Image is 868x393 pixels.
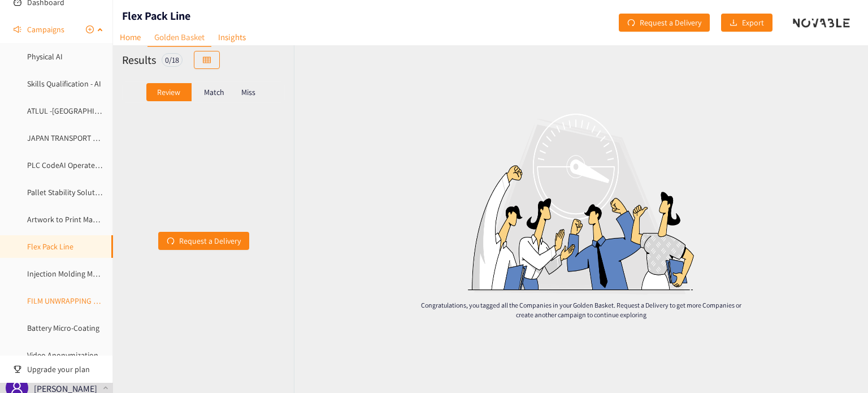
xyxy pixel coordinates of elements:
[27,296,138,306] a: FILM UNWRAPPING AUTOMATION
[619,14,710,32] button: redoRequest a Delivery
[27,241,73,252] a: Flex Pack Line
[730,19,737,28] span: download
[27,350,98,360] a: Video Anonymization
[211,28,253,46] a: Insights
[194,51,220,69] button: table
[27,133,179,143] a: JAPAN TRANSPORT AGGREGATION PLATFORM
[122,8,190,24] h1: Flex Pack Line
[14,25,21,33] span: sound
[811,339,868,393] iframe: Chat Widget
[158,232,249,250] button: redoRequest a Delivery
[122,52,156,68] h2: Results
[241,88,255,97] p: Miss
[627,19,635,28] span: redo
[27,323,99,333] a: Battery Micro-Coating
[27,18,64,41] span: Campaigns
[147,28,211,47] a: Golden Basket
[27,358,104,381] span: Upgrade your plan
[27,187,109,197] a: Pallet Stability Solutions
[157,88,180,97] p: Review
[113,28,147,46] a: Home
[179,235,241,247] span: Request a Delivery
[27,79,101,89] a: Skills Qualification - AI
[162,53,183,67] div: 0 / 18
[27,106,122,116] a: ATLUL -[GEOGRAPHIC_DATA]
[27,269,108,279] a: Injection Molding Model
[742,16,764,29] span: Export
[203,56,211,65] span: table
[14,365,21,373] span: trophy
[86,25,94,33] span: plus-circle
[415,300,747,319] p: Congratulations, you tagged all the Companies in your Golden Basket. Request a Delivery to get mo...
[27,51,63,62] a: Physical AI
[640,16,701,29] span: Request a Delivery
[167,237,175,246] span: redo
[721,14,772,32] button: downloadExport
[204,88,224,97] p: Match
[27,214,127,224] a: Artwork to Print Management
[27,160,140,170] a: PLC CodeAI Operate Maintenance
